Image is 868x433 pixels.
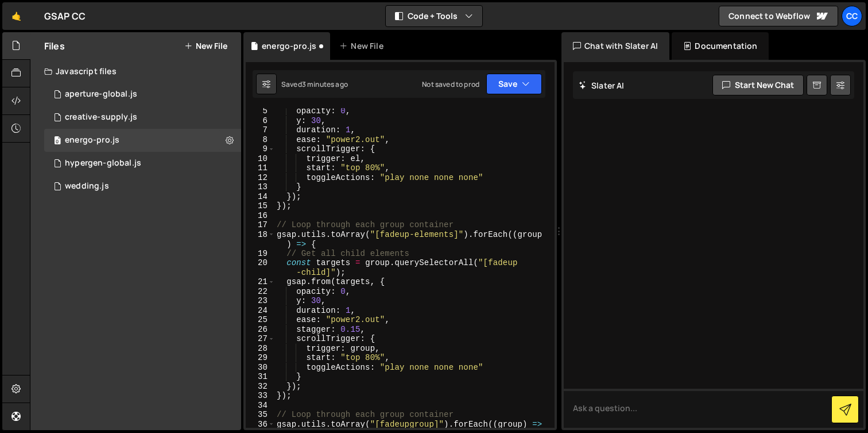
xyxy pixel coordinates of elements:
div: 16 [246,211,275,221]
div: 26 [246,325,275,335]
div: 14014/40071.js [44,106,241,129]
button: Start new chat [712,75,804,95]
div: 23 [246,296,275,306]
div: 12 [246,173,275,183]
button: Code + Tools [386,6,482,26]
h2: Files [44,40,65,52]
div: 19 [246,249,275,259]
div: 20 [246,258,275,277]
a: Connect to Webflow [719,6,838,26]
div: 34 [246,401,275,411]
div: 13 [246,182,275,192]
div: 3 minutes ago [302,79,348,89]
div: Chat with Slater AI [561,32,669,60]
div: 24 [246,306,275,316]
div: 18 [246,230,275,249]
div: wedding.js [65,181,109,191]
div: energo-pro.js [65,135,119,145]
div: Saved [281,79,348,89]
div: 11 [246,163,275,173]
div: 6 [246,116,275,126]
button: New File [184,41,227,51]
div: 25 [246,315,275,325]
div: 31 [246,372,275,382]
span: 0 [54,137,61,146]
div: GSAP CC [44,9,86,23]
div: Not saved to prod [422,79,479,89]
div: Javascript files [30,60,241,83]
div: energo-pro.js [44,129,241,152]
a: 🤙 [2,2,30,30]
div: 27 [246,334,275,344]
div: New File [339,40,387,52]
div: hypergen-global.js [65,158,141,168]
div: 15 [246,201,275,211]
div: 14014/35758.js [44,83,241,106]
div: 28 [246,344,275,354]
div: 30 [246,363,275,373]
div: 29 [246,353,275,363]
div: 5 [246,106,275,116]
div: 22 [246,287,275,297]
div: 9 [246,144,275,154]
h2: Slater AI [579,80,625,91]
div: 32 [246,382,275,392]
div: 14014/35705.js [44,152,241,175]
div: 21 [246,277,275,287]
div: energo-pro.js [262,40,316,52]
div: 10 [246,154,275,164]
a: CC [842,6,862,26]
button: Save [486,74,542,94]
div: 14 [246,192,275,202]
div: 33 [246,391,275,401]
div: 8 [246,135,275,145]
div: aperture-global.js [65,89,137,99]
div: creative-supply.js [65,112,137,122]
div: 35 [246,410,275,420]
div: 17 [246,220,275,230]
div: Documentation [672,32,769,60]
div: 14014/39740.js [44,175,241,198]
div: 7 [246,125,275,135]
